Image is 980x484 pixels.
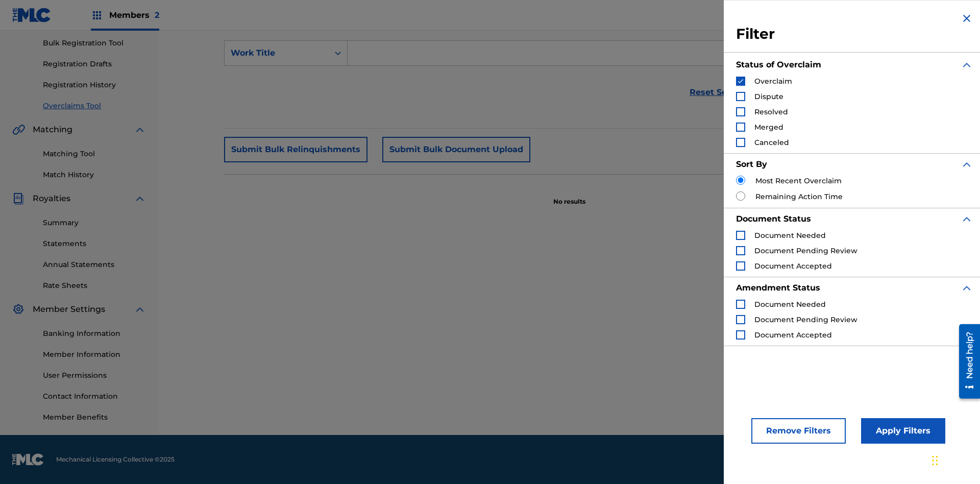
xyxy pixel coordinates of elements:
a: Matching Tool [43,149,146,159]
img: expand [961,282,973,294]
img: Matching [12,124,25,136]
span: Royalties [33,192,70,205]
span: Merged [754,123,783,132]
label: Remaining Action Time [755,191,843,202]
strong: Status of Overclaim [736,60,821,69]
div: Drag [932,445,938,476]
a: Rate Sheets [43,280,146,291]
h3: Filter [736,25,973,43]
span: Document Accepted [754,261,832,271]
span: Overclaim [754,77,792,86]
img: close [961,12,973,25]
span: Document Accepted [754,330,832,340]
a: Reset Search [684,81,751,104]
span: Document Needed [754,300,826,309]
img: expand [961,158,973,171]
span: Document Needed [754,231,826,240]
a: Overclaims Tool [43,101,146,111]
strong: Sort By [736,159,767,169]
span: Document Pending Review [754,315,857,324]
iframe: Chat Widget [929,435,980,484]
a: Contact Information [43,391,146,402]
div: Work Title [231,47,323,59]
a: Member Information [43,349,146,360]
img: checkbox [737,78,744,85]
button: Apply Filters [861,418,945,444]
p: No results [553,185,585,206]
a: Summary [43,217,146,228]
span: Mechanical Licensing Collective © 2025 [56,455,175,464]
img: expand [961,213,973,225]
button: Remove Filters [751,418,846,444]
a: Registration Drafts [43,59,146,69]
a: Registration History [43,80,146,90]
span: Member Settings [33,303,105,316]
button: Submit Bulk Document Upload [382,137,530,162]
span: 2 [155,10,159,20]
img: Member Settings [12,303,24,316]
img: Top Rightsholders [91,9,103,21]
img: expand [134,124,146,136]
span: Dispute [754,92,783,101]
strong: Document Status [736,214,811,224]
form: Search Form [224,40,914,113]
strong: Amendment Status [736,283,820,293]
a: Banking Information [43,328,146,339]
img: expand [134,192,146,205]
img: logo [12,453,44,466]
img: expand [134,303,146,316]
a: Annual Statements [43,259,146,270]
a: Bulk Registration Tool [43,38,146,49]
span: Document Pending Review [754,246,857,255]
button: Submit Bulk Relinquishments [224,137,367,162]
img: MLC Logo [12,8,52,22]
a: Statements [43,238,146,249]
img: Royalties [12,192,24,205]
span: Canceled [754,138,789,147]
span: Resolved [754,107,788,116]
span: Matching [33,124,72,136]
a: Member Benefits [43,412,146,423]
label: Most Recent Overclaim [755,176,842,186]
a: Match History [43,170,146,180]
img: expand [961,59,973,71]
iframe: Resource Center [951,320,980,404]
a: User Permissions [43,370,146,381]
span: Members [109,9,159,21]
